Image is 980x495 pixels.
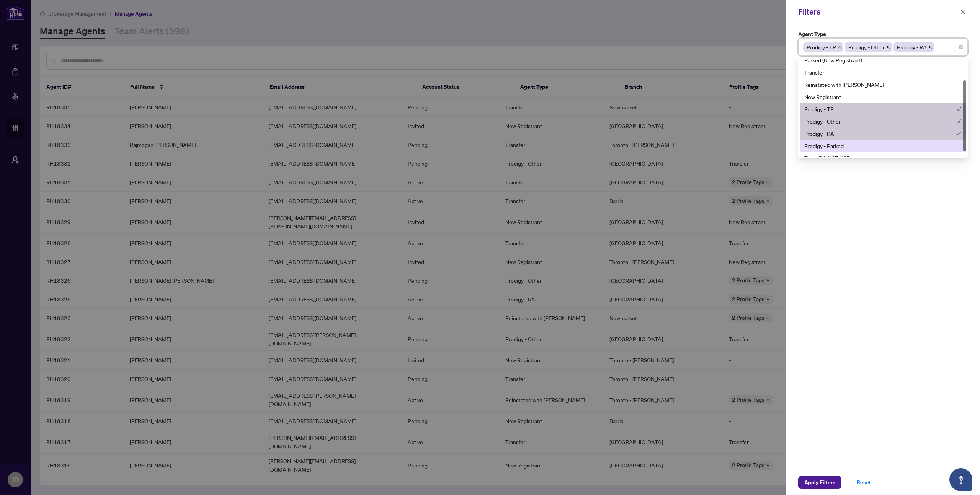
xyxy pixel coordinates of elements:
div: Transfer [804,68,962,77]
div: Reinstated with RAHR [800,78,966,91]
label: Agent Type [798,30,968,38]
button: Open asap [949,468,972,491]
div: Transfer [800,66,966,78]
div: Test - DO NOT USE [800,152,966,164]
span: Prodigy - TP [803,42,843,52]
span: Prodigy - TP [807,43,836,51]
span: Prodigy - Other [848,43,885,51]
span: Prodigy - RA [893,42,934,52]
div: Prodigy - RA [804,129,956,138]
div: Prodigy - Other [804,117,956,125]
span: Apply Filters [804,476,835,488]
span: close-circle [959,45,963,49]
div: Parked (New Registrant) [804,56,962,64]
div: Prodigy - TP [800,103,966,115]
div: Filters [798,6,958,18]
div: Prodigy - TP [804,105,956,113]
div: Prodigy - Other [800,115,966,127]
div: Reinstated with [PERSON_NAME] [804,80,962,89]
div: Prodigy - RA [800,127,966,140]
span: close [960,9,965,15]
button: Reset [851,476,877,489]
div: New Registrant [804,93,962,101]
div: Prodigy - Parked [800,140,966,152]
div: New Registrant [800,91,966,103]
span: check [956,106,962,112]
button: Apply Filters [798,476,841,489]
div: Test - DO NOT USE [804,154,962,162]
span: close [886,45,890,49]
div: Prodigy - Parked [804,142,962,150]
span: Reset [857,476,871,488]
div: Parked (New Registrant) [800,54,966,66]
span: check [956,119,962,124]
span: close [928,45,932,49]
span: Prodigy - RA [897,43,927,51]
span: Prodigy - Other [845,42,892,52]
span: close [838,45,841,49]
span: check [956,131,962,136]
